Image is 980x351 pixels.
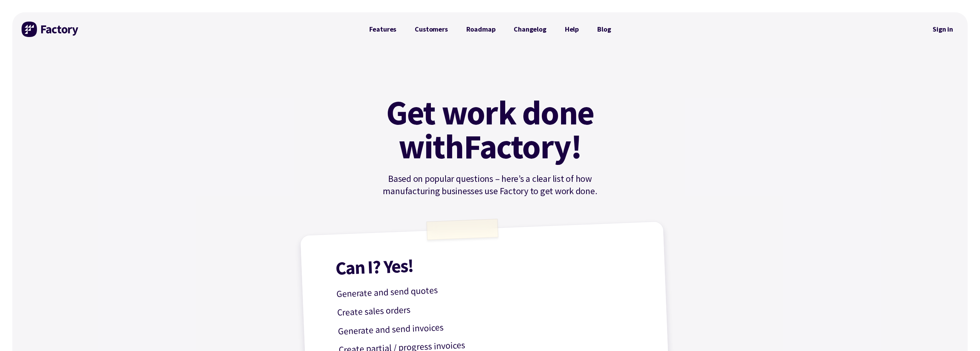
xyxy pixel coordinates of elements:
[405,22,457,37] a: Customers
[941,314,980,351] iframe: Chat Widget
[360,22,620,37] nav: Primary Navigation
[927,20,958,38] nav: Secondary Navigation
[927,20,958,38] a: Sign in
[464,129,582,163] mark: Factory!
[336,275,644,302] p: Generate and send quotes
[337,293,645,320] p: Create sales orders
[556,22,588,37] a: Help
[360,173,620,197] p: Based on popular questions – here’s a clear list of how manufacturing businesses use Factory to g...
[360,22,406,37] a: Features
[457,22,505,37] a: Roadmap
[588,22,620,37] a: Blog
[504,22,555,37] a: Changelog
[338,312,645,339] p: Generate and send invoices
[22,22,79,37] img: Factory
[335,247,643,277] h1: Can I? Yes!
[375,96,606,163] h1: Get work done with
